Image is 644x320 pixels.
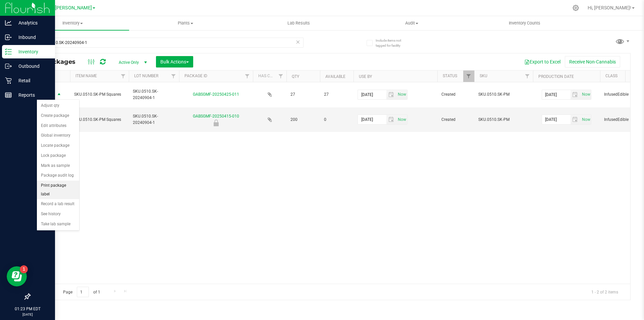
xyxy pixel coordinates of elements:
span: All Packages [35,58,82,65]
a: GABSGMF-20250425-011 [193,92,239,97]
li: Create package [37,111,79,121]
span: Created [441,91,470,98]
li: Adjust qty [37,101,79,111]
inline-svg: Retail [5,77,12,84]
li: Take lab sample [37,219,79,229]
inline-svg: Reports [5,92,12,98]
a: Filter [168,71,179,82]
span: Hi, [PERSON_NAME]! [588,5,631,10]
a: Item Name [75,74,97,78]
span: Bulk Actions [160,59,189,64]
span: 0 [324,117,350,123]
span: select [396,90,407,99]
span: 27 [324,91,350,98]
li: Global inventory [37,131,79,141]
a: Lab Results [242,16,355,30]
span: Include items not tagged for facility [376,38,409,48]
span: 27 [290,91,316,98]
th: Has COA [253,71,286,82]
a: Use By [359,74,372,79]
span: select [571,90,580,99]
span: Inventory [16,20,129,26]
inline-svg: Analytics [5,19,12,26]
a: Status [443,74,457,78]
inline-svg: Inbound [5,34,12,41]
a: Package ID [184,74,207,78]
input: 1 [77,287,89,297]
a: Filter [522,71,533,82]
p: Inventory [12,48,52,56]
p: Outbound [12,62,52,70]
span: 200 [290,117,316,123]
button: Receive Non-Cannabis [565,56,620,67]
a: Lot Number [134,74,158,78]
span: select [580,90,591,99]
span: select [55,90,63,99]
span: Page of 1 [57,287,106,297]
span: SKU.0510.SK-PM Squares [74,91,125,98]
input: Search Package ID, Item Name, SKU, Lot or Part Number... [30,38,304,48]
span: Set Current date [396,115,408,125]
li: Locate package [37,141,79,151]
a: Inventory [16,16,129,30]
a: Audit [355,16,468,30]
a: Production Date [538,74,574,79]
iframe: Resource center [7,266,27,286]
a: Filter [463,71,474,82]
span: Created [441,117,470,123]
span: SKU.0510.SK-20240904-1 [133,88,175,101]
p: Retail [12,77,52,85]
button: Bulk Actions [156,56,193,67]
p: [DATE] [3,312,52,317]
span: Set Current date [580,115,592,125]
span: select [580,115,591,124]
span: SKU.0510.SK-PM [478,91,529,98]
span: Inventory Counts [500,20,549,26]
span: SKU.0510.SK-PM [478,117,529,123]
span: select [571,115,580,124]
li: Edit attributes [37,121,79,131]
p: Reports [12,91,52,99]
span: Set Current date [580,90,592,99]
a: Filter [275,71,286,82]
div: Manage settings [572,5,580,11]
div: Newly Received [178,120,254,126]
a: Plants [129,16,242,30]
a: Qty [292,74,299,79]
li: See history [37,209,79,219]
span: Audit [356,20,468,26]
a: Available [325,74,345,79]
li: Mark as sample [37,161,79,171]
span: Lab Results [278,20,319,26]
p: 01:23 PM EDT [3,306,52,312]
span: Plants [129,20,242,26]
iframe: Resource center unread badge [20,265,28,273]
li: Print package label [37,181,79,199]
span: Clear [296,38,300,46]
p: Analytics [12,19,52,27]
a: Filter [242,71,253,82]
li: Package audit log [37,171,79,181]
button: Export to Excel [520,56,565,67]
span: select [386,90,396,99]
inline-svg: Inventory [5,48,12,55]
a: SKU [480,74,487,78]
span: 1 - 2 of 2 items [586,287,624,297]
li: Lock package [37,151,79,161]
span: select [396,115,407,124]
li: Record a lab result [37,199,79,209]
p: Inbound [12,33,52,41]
a: Class [605,74,618,78]
span: SKU.0510.SK-20240904-1 [133,113,175,126]
inline-svg: Outbound [5,63,12,70]
span: select [386,115,396,124]
span: Set Current date [396,90,408,99]
a: Filter [118,71,129,82]
a: Inventory Counts [468,16,581,30]
a: GABSGMF-20250415-010 [193,114,239,119]
span: SKU.0510.SK-PM Squares [74,117,125,123]
span: GA1 - [PERSON_NAME] [42,5,92,11]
